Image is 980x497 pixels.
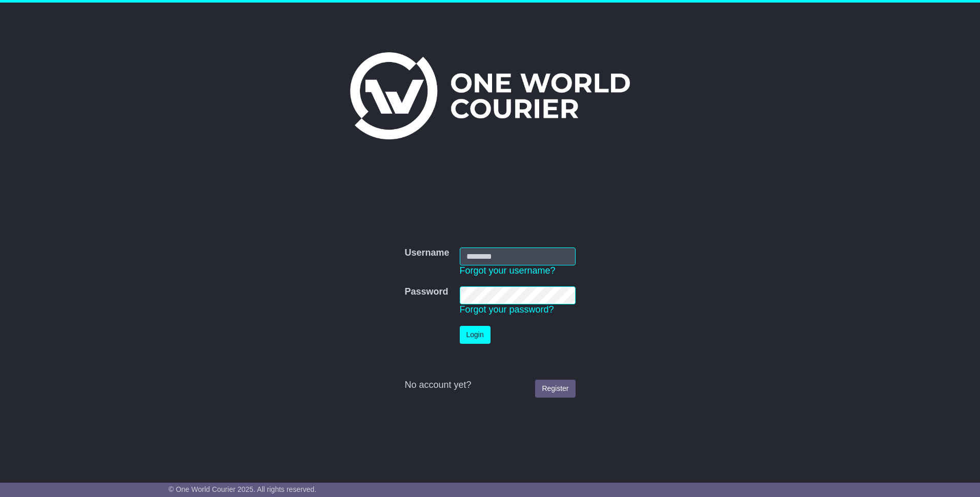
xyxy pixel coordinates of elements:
label: Password [404,286,448,298]
label: Username [404,247,449,259]
a: Forgot your username? [460,265,556,276]
button: Login [460,326,491,344]
a: Forgot your password? [460,304,554,315]
a: Register [535,380,575,398]
img: One World [350,52,630,139]
div: No account yet? [404,380,575,391]
span: © One World Courier 2025. All rights reserved. [169,485,317,493]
